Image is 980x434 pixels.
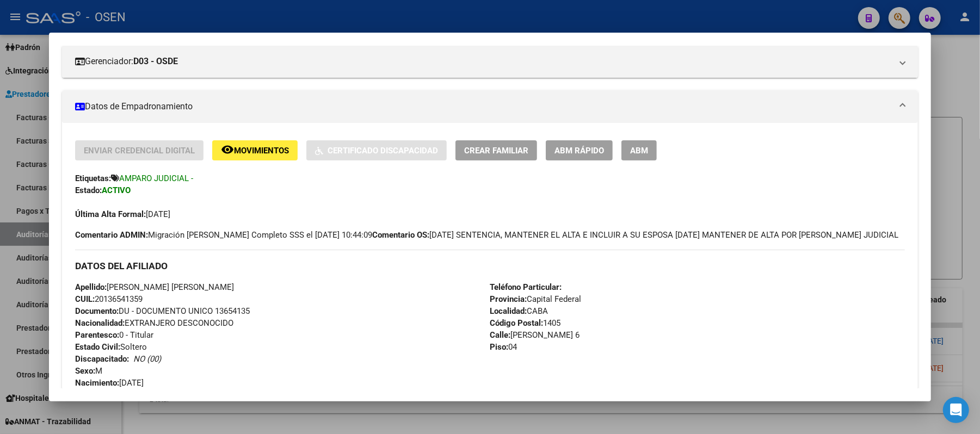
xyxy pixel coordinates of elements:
strong: ACTIVO [102,185,131,195]
strong: Localidad: [490,306,527,316]
strong: Estado: [75,185,102,195]
strong: Etiquetas: [75,173,111,183]
span: Movimientos [234,146,289,156]
mat-expansion-panel-header: Gerenciador:D03 - OSDE [62,45,918,78]
strong: Comentario OS: [372,230,429,240]
mat-icon: remove_red_eye [221,143,234,156]
h3: DATOS DEL AFILIADO [75,260,905,272]
span: 0 - Titular [75,330,153,340]
button: ABM Rápido [546,140,613,160]
strong: Sexo: [75,366,95,376]
strong: Provincia: [490,294,527,304]
strong: Nacimiento: [75,378,119,388]
button: Crear Familiar [455,140,537,160]
span: EXTRANJERO DESCONOCIDO [75,318,233,328]
button: Enviar Credencial Digital [75,140,204,160]
strong: D03 - OSDE [133,55,178,68]
span: [DATE] [75,378,144,388]
strong: Estado Civil: [75,342,120,352]
strong: Piso: [490,342,508,352]
span: M [75,366,102,376]
strong: Discapacitado: [75,354,129,364]
strong: Código Postal: [490,318,543,328]
button: ABM [621,140,657,160]
mat-panel-title: Gerenciador: [75,55,892,68]
span: Capital Federal [490,294,581,304]
strong: Parentesco: [75,330,119,340]
span: ABM Rápido [554,146,604,156]
span: AMPARO JUDICIAL - [119,173,193,183]
div: Open Intercom Messenger [943,397,969,423]
button: Certificado Discapacidad [306,140,447,160]
strong: Comentario ADMIN: [75,230,148,240]
strong: Calle: [490,330,510,340]
span: Certificado Discapacidad [328,146,438,156]
span: [DATE] [75,209,170,219]
span: Soltero [75,342,147,352]
span: [DATE] SENTENCIA, MANTENER EL ALTA E INCLUIR A SU ESPOSA [DATE] MANTENER DE ALTA POR [PERSON_NAME... [372,229,898,241]
i: NO (00) [133,354,161,364]
span: 20136541359 [75,294,143,304]
span: Enviar Credencial Digital [84,146,195,156]
span: 1405 [490,318,560,328]
strong: Última Alta Formal: [75,209,146,219]
span: Crear Familiar [464,146,528,156]
mat-expansion-panel-header: Datos de Empadronamiento [62,90,918,123]
strong: Apellido: [75,282,107,292]
span: CABA [490,306,548,316]
strong: CUIL: [75,294,95,304]
span: DU - DOCUMENTO UNICO 13654135 [75,306,250,316]
strong: Documento: [75,306,119,316]
span: [PERSON_NAME] 6 [490,330,580,340]
mat-panel-title: Datos de Empadronamiento [75,100,892,113]
strong: Teléfono Particular: [490,282,562,292]
button: Movimientos [212,140,298,160]
span: Migración [PERSON_NAME] Completo SSS el [DATE] 10:44:09 [75,229,372,241]
strong: Nacionalidad: [75,318,125,328]
span: [PERSON_NAME] [PERSON_NAME] [75,282,234,292]
span: ABM [630,146,648,156]
span: 04 [490,342,517,352]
